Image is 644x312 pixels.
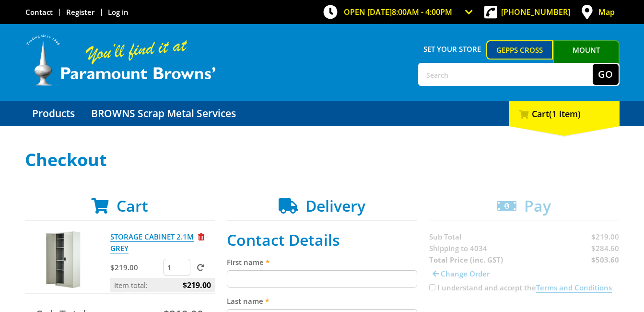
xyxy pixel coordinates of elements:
span: $219.00 [183,278,211,292]
p: Item total: [110,278,215,292]
a: Go to the Products page [25,101,82,126]
span: Set your store [418,40,487,58]
a: Log in [108,7,129,17]
span: Cart [117,195,148,216]
input: Please enter your first name. [227,270,417,288]
a: Go to the registration page [66,7,94,17]
h2: Contact Details [227,231,417,249]
div: Cart [509,101,620,126]
span: (1 item) [549,108,581,120]
span: Delivery [305,195,365,216]
a: STORAGE CABINET 2.1M GREY [110,232,194,253]
a: Gepps Cross [486,40,553,60]
img: Paramount Browns' [25,34,217,87]
a: Mount [PERSON_NAME] [553,40,620,77]
button: Go [593,64,619,85]
img: STORAGE CABINET 2.1M GREY [34,231,92,288]
label: First name [227,256,417,268]
a: Remove from cart [198,232,204,241]
p: $219.00 [110,262,162,273]
span: OPEN [DATE] [344,7,452,17]
h1: Checkout [25,150,620,169]
span: 8:00am - 4:00pm [392,7,452,17]
a: Go to the Contact page [25,7,53,17]
input: Search [419,64,593,85]
label: Last name [227,295,417,307]
a: Go to the BROWNS Scrap Metal Services page [84,101,243,126]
